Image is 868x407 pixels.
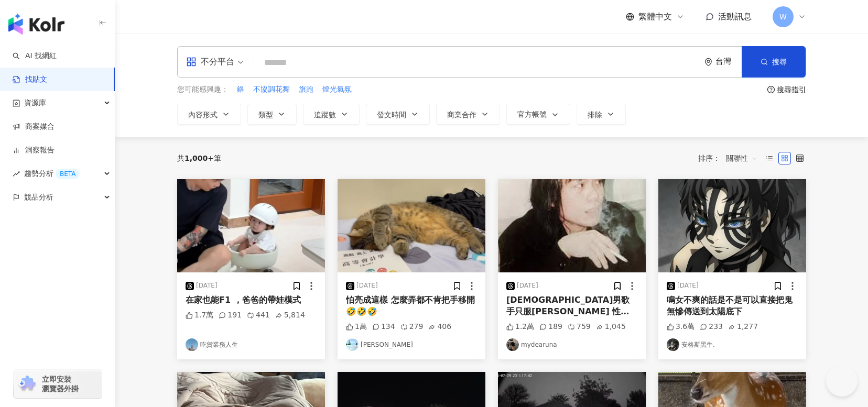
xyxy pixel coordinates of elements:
a: KOL Avatar安格斯黑牛. [667,338,798,351]
div: 279 [400,322,424,332]
button: 發文時間 [366,104,430,125]
button: 不協調花舞 [253,84,290,95]
span: 官方帳號 [517,110,547,118]
span: 搜尋 [772,58,787,66]
span: 不協調花舞 [253,84,290,95]
div: 134 [372,322,395,332]
button: 鉻 [236,84,245,95]
img: KOL Avatar [667,338,679,351]
span: 關聯性 [726,150,757,167]
img: logo [8,14,64,35]
img: post-image [658,179,806,272]
img: chrome extension [17,376,37,392]
div: 1.7萬 [186,310,213,321]
span: 立即安裝 瀏覽器外掛 [42,375,79,393]
span: 競品分析 [24,185,53,209]
div: 189 [539,322,562,332]
span: 商業合作 [447,111,476,119]
button: 內容形式 [177,104,241,125]
div: 233 [700,322,723,332]
span: 類型 [258,111,273,119]
span: 您可能感興趣： [177,84,229,95]
span: W [779,11,787,23]
div: 台灣 [715,57,742,66]
a: 商案媒合 [13,122,55,132]
div: 怕亮成這樣 怎麼弄都不肯把手移開🤣🤣🤣 [346,294,477,318]
span: 發文時間 [377,111,406,119]
span: 繁體中文 [638,11,672,23]
div: 191 [219,310,242,321]
img: post-image [177,179,325,272]
img: KOL Avatar [506,338,519,351]
span: 活動訊息 [718,12,752,21]
div: 3.6萬 [667,322,695,332]
span: 追蹤數 [314,111,336,119]
div: [DATE] [677,281,699,290]
div: [DATE] [356,281,378,290]
div: BETA [56,169,80,179]
span: 排除 [588,111,602,119]
button: 燈光氣氛 [322,84,352,95]
button: 追蹤數 [303,104,360,125]
span: 旗跑 [299,84,313,95]
span: 1,000+ [185,154,214,162]
span: environment [704,58,712,66]
a: searchAI 找網紅 [13,51,57,61]
div: 排序： [698,150,763,167]
span: rise [13,170,20,178]
img: KOL Avatar [346,338,359,351]
a: 洞察報告 [13,145,55,156]
div: 在家也能F1 ，爸爸的帶娃模式 [186,294,317,306]
span: 內容形式 [188,111,218,119]
span: 鉻 [237,84,244,95]
div: 搜尋指引 [777,85,806,94]
img: post-image [498,179,646,272]
button: 類型 [247,104,297,125]
div: 1萬 [346,322,367,332]
div: [DATE] [517,281,538,290]
div: 441 [247,310,270,321]
div: 共 筆 [177,154,221,162]
img: KOL Avatar [186,338,198,351]
button: 旗跑 [298,84,314,95]
button: 商業合作 [436,104,500,125]
div: 鳴女不爽的話是不是可以直接把鬼無慘傳送到太陽底下 [667,294,798,318]
iframe: Help Scout Beacon - Open [826,365,858,397]
div: [DATE] [196,281,218,290]
a: KOL Avatar吃貨業務人生 [186,338,317,351]
a: KOL Avatarmydearuna [506,338,637,351]
button: 官方帳號 [506,104,570,125]
div: 1.2萬 [506,322,534,332]
div: 5,814 [275,310,305,321]
a: chrome extension立即安裝 瀏覽器外掛 [14,370,102,398]
div: 406 [428,322,451,332]
span: 燈光氣氛 [322,84,352,95]
a: 找貼文 [13,74,47,85]
div: 1,045 [596,322,626,332]
img: post-image [338,179,485,272]
span: question-circle [767,86,775,93]
div: 不分平台 [186,53,234,70]
span: appstore [186,57,197,67]
a: KOL Avatar[PERSON_NAME] [346,338,477,351]
div: 1,277 [728,322,758,332]
span: 資源庫 [24,91,46,115]
button: 排除 [577,104,626,125]
span: 趨勢分析 [24,162,80,185]
div: 759 [568,322,591,332]
div: [DEMOGRAPHIC_DATA]男歌手只服[PERSON_NAME] 性情中人 年輕模樣也長在現代審美上🙂‍↕️ [506,294,637,318]
button: 搜尋 [742,46,806,78]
